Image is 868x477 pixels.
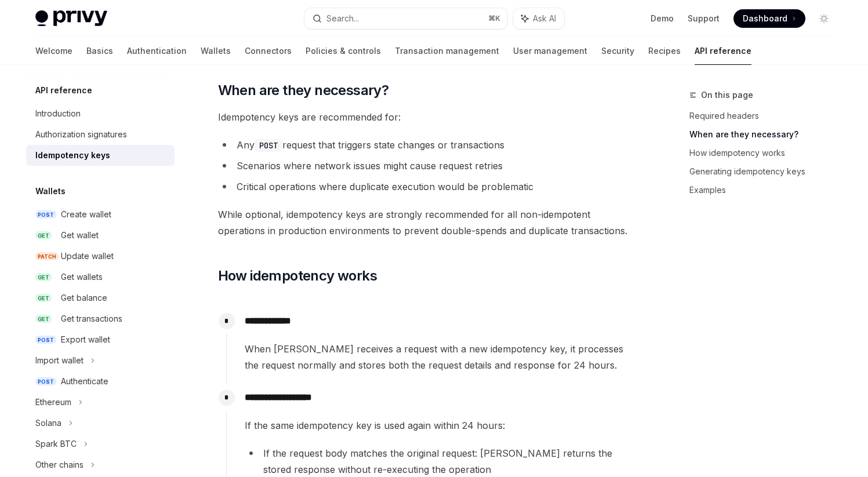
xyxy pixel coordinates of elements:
[743,13,787,24] span: Dashboard
[61,249,114,263] div: Update wallet
[35,416,61,430] div: Solana
[26,287,175,308] a: GETGet balance
[201,37,231,65] a: Wallets
[533,13,556,24] span: Ask AI
[35,184,66,198] h5: Wallets
[35,37,72,65] a: Welcome
[35,231,52,240] span: GET
[245,37,292,65] a: Connectors
[218,206,636,239] span: While optional, idempotency keys are strongly recommended for all non-idempotent operations in pr...
[35,354,83,367] div: Import wallet
[35,315,52,323] span: GET
[218,158,636,174] li: Scenarios where network issues might cause request retries
[218,179,636,195] li: Critical operations where duplicate execution would be problematic
[306,37,381,65] a: Policies & controls
[26,246,175,267] a: PATCHUpdate wallet
[35,83,92,97] h5: API reference
[35,377,56,386] span: POST
[601,37,634,65] a: Security
[648,37,681,65] a: Recipes
[61,207,111,221] div: Create wallet
[26,267,175,287] a: GETGet wallets
[689,162,842,181] a: Generating idempotency keys
[26,329,175,350] a: POSTExport wallet
[127,37,187,65] a: Authentication
[35,148,110,162] div: Idempotency keys
[35,128,127,141] div: Authorization signatures
[701,88,753,102] span: On this page
[61,270,103,284] div: Get wallets
[695,37,751,65] a: API reference
[304,8,507,29] button: Search...⌘K
[61,374,108,388] div: Authenticate
[688,13,720,24] a: Support
[26,371,175,392] a: POSTAuthenticate
[35,10,107,27] img: light logo
[26,308,175,329] a: GETGet transactions
[689,181,842,199] a: Examples
[35,294,52,303] span: GET
[651,13,674,24] a: Demo
[35,336,56,344] span: POST
[218,267,377,285] span: How idempotency works
[245,341,635,373] span: When [PERSON_NAME] receives a request with a new idempotency key, it processes the request normal...
[26,124,175,145] a: Authorization signatures
[26,225,175,246] a: GETGet wallet
[26,204,175,225] a: POSTCreate wallet
[218,137,636,153] li: Any request that triggers state changes or transactions
[35,395,71,409] div: Ethereum
[35,273,52,282] span: GET
[35,458,83,472] div: Other chains
[218,109,636,125] span: Idempotency keys are recommended for:
[689,107,842,125] a: Required headers
[61,291,107,305] div: Get balance
[255,139,282,152] code: POST
[689,125,842,144] a: When are they necessary?
[35,210,56,219] span: POST
[35,437,77,451] div: Spark BTC
[395,37,499,65] a: Transaction management
[513,8,564,29] button: Ask AI
[26,103,175,124] a: Introduction
[326,12,359,26] div: Search...
[513,37,587,65] a: User management
[61,228,99,242] div: Get wallet
[86,37,113,65] a: Basics
[35,107,81,121] div: Introduction
[689,144,842,162] a: How idempotency works
[245,417,635,434] span: If the same idempotency key is used again within 24 hours:
[61,333,110,347] div: Export wallet
[26,145,175,166] a: Idempotency keys
[488,14,500,23] span: ⌘ K
[815,9,833,28] button: Toggle dark mode
[61,312,122,326] div: Get transactions
[218,81,389,100] span: When are they necessary?
[733,9,805,28] a: Dashboard
[35,252,59,261] span: PATCH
